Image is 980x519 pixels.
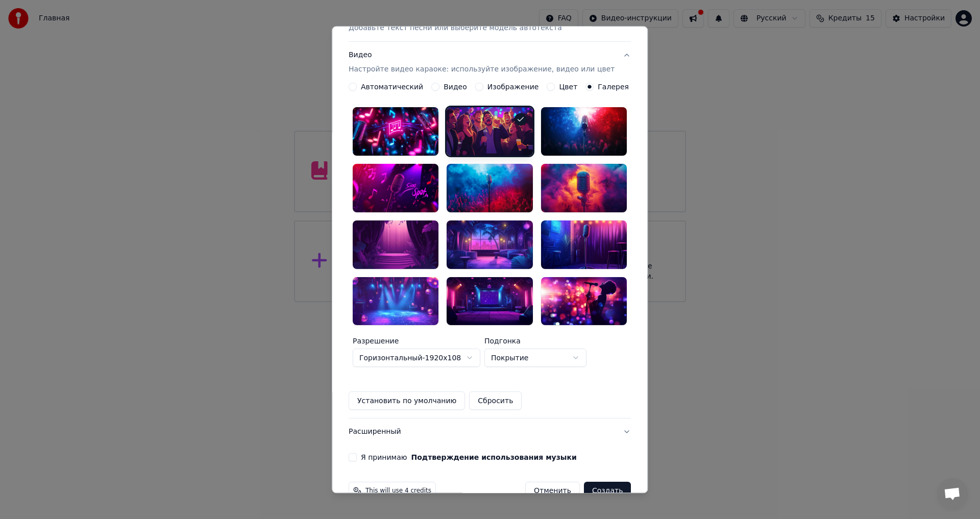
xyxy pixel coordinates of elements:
[584,482,631,501] button: Создать
[484,338,586,345] label: Подгонка
[349,392,465,410] button: Установить по умолчанию
[349,42,631,83] button: ВидеоНастройте видео караоке: используйте изображение, видео или цвет
[349,419,631,446] button: Расширенный
[444,84,467,91] label: Видео
[559,84,578,91] label: Цвет
[349,1,631,42] button: Текст песниДобавьте текст песни или выберите модель автотекста
[411,454,577,461] button: Я принимаю
[525,482,580,501] button: Отменить
[349,23,562,34] p: Добавьте текст песни или выберите модель автотекста
[361,454,577,461] label: Я принимаю
[349,51,615,75] div: Видео
[487,84,539,91] label: Изображение
[349,65,615,75] p: Настройте видео караоке: используйте изображение, видео или цвет
[353,338,480,345] label: Разрешение
[598,84,629,91] label: Галерея
[349,83,631,418] div: ВидеоНастройте видео караоке: используйте изображение, видео или цвет
[361,84,423,91] label: Автоматический
[470,392,522,410] button: Сбросить
[365,487,431,496] span: This will use 4 credits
